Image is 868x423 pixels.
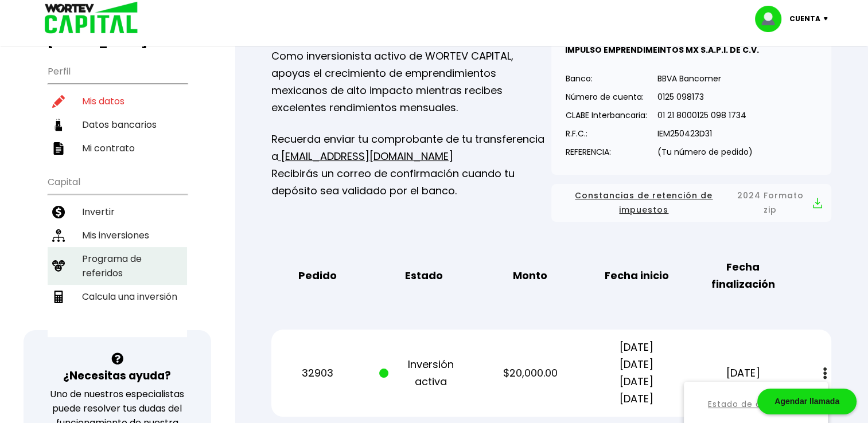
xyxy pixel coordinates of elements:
[691,389,821,420] button: Estado de cuenta
[52,142,65,155] img: contrato-icon.f2db500c.svg
[271,131,551,199] p: Recuerda enviar tu comprobante de tu transferencia a Recibirás un correo de confirmación cuando t...
[63,367,171,384] h3: ¿Necesitas ayuda?
[298,267,337,284] b: Pedido
[52,206,65,218] img: invertir-icon.b3b967d7.svg
[48,224,187,247] a: Mis inversiones
[657,125,753,142] p: IEM250423D31
[757,389,857,414] div: Agendar llamada
[405,267,443,284] b: Estado
[657,88,753,105] p: 0125 098173
[278,149,453,163] a: [EMAIL_ADDRESS][DOMAIN_NAME]
[485,365,575,382] p: $20,000.00
[566,70,647,87] p: Banco:
[48,113,187,136] a: Datos bancarios
[755,6,789,32] img: profile-image
[48,89,187,113] a: Mis datos
[48,58,187,160] ul: Perfil
[48,200,187,224] a: Invertir
[52,95,65,108] img: editar-icon.952d3147.svg
[565,44,759,56] b: IMPULSO EMPRENDIMEINTOS MX S.A.P.I. DE C.V.
[48,247,187,285] a: Programa de referidos
[820,17,836,21] img: icon-down
[789,10,820,28] p: Cuenta
[698,365,788,382] p: [DATE]
[52,119,65,131] img: datos-icon.10cf9172.svg
[657,143,753,160] p: (Tu número de pedido)
[566,107,647,124] p: CLABE Interbancaria:
[379,356,469,390] p: Inversión activa
[605,267,669,284] b: Fecha inicio
[560,189,727,217] span: Constancias de retención de impuestos
[698,258,788,293] b: Fecha finalización
[52,229,65,242] img: inversiones-icon.6695dc30.svg
[271,48,551,116] p: Como inversionista activo de WORTEV CAPITAL, apoyas el crecimiento de emprendimientos mexicanos d...
[48,21,187,49] h3: Buen día,
[48,285,187,308] a: Calcula una inversión
[708,397,788,412] a: Estado de cuenta
[52,291,65,303] img: calculadora-icon.17d418c4.svg
[560,189,822,217] button: Constancias de retención de impuestos2024 Formato zip
[48,136,187,160] a: Mi contrato
[592,339,682,408] p: [DATE] [DATE] [DATE] [DATE]
[48,169,187,337] ul: Capital
[273,365,362,382] p: 32903
[566,143,647,160] p: REFERENCIA:
[566,125,647,142] p: R.F.C.:
[657,107,753,124] p: 01 21 8000125 098 1734
[52,260,65,272] img: recomiendanos-icon.9b8e9327.svg
[566,88,647,105] p: Número de cuenta:
[657,70,753,87] p: BBVA Bancomer
[513,267,547,284] b: Monto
